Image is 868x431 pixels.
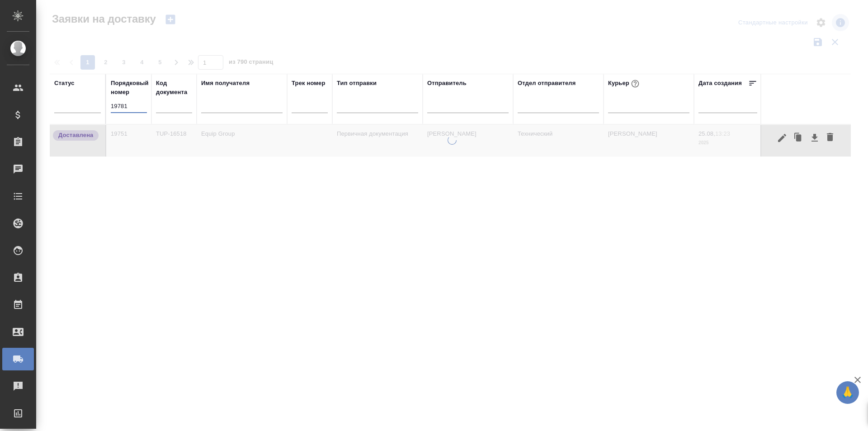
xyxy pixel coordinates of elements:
button: Удалить [822,129,838,147]
div: Тип отправки [337,79,377,88]
span: 🙏 [840,383,855,402]
div: Трек номер [292,79,325,88]
button: Скачать [807,129,822,147]
div: Отдел отправителя [518,79,576,88]
div: Имя получателя [201,79,250,88]
div: Статус [54,79,75,88]
div: Код документа [156,79,192,97]
div: Документы доставлены, фактическая дата доставки проставиться автоматически [52,129,101,142]
div: Курьер [608,78,641,90]
button: Клонировать [790,129,807,147]
p: Доставлена [58,131,93,140]
button: При выборе курьера статус заявки автоматически поменяется на «Принята» [629,78,641,90]
div: Дата создания [698,79,742,88]
div: Отправитель [427,79,467,88]
div: Порядковый номер [111,79,149,97]
button: 🙏 [836,381,859,404]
